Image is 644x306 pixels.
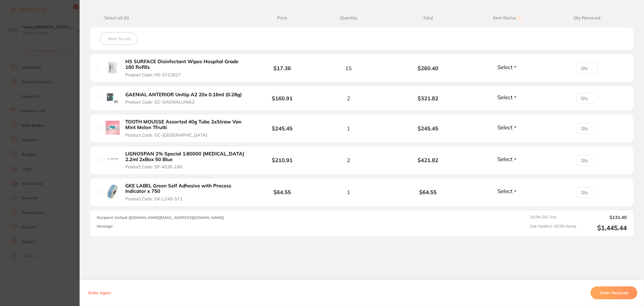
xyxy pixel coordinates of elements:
[106,153,120,167] img: LIGNOSPAN 2% Special 1:80000 adrenalin 2.2ml 2xBox 50 Blue
[497,64,513,70] span: Select
[86,290,112,295] button: Order Again
[106,184,120,198] img: GKE LABEL Green Self Adhesive with Process Indicator x 750
[272,125,293,132] b: $245.45
[124,119,248,138] button: TOOTH MOUSSE Assorted 40g Tube 2xStraw Van Mint Melon Tfrutti Product Code: GC-[GEOGRAPHIC_DATA]
[125,59,246,70] b: HS SURFACE Disinfectant Wipes Hospital Grade 180 Refills
[388,157,468,163] b: $421.82
[347,189,350,195] span: 1
[125,196,183,201] span: Product Code: GK-L240-571
[576,63,598,73] input: Qty
[125,119,246,130] b: TOOTH MOUSSE Assorted 40g Tube 2xStraw Van Mint Melon Tfrutti
[468,15,547,20] span: Item Status
[125,183,246,194] b: GKE LABEL Green Self Adhesive with Process Indicator x 750
[125,151,246,162] b: LIGNOSPAN 2% Special 1:80000 [MEDICAL_DATA] 2.2ml 2xBox 50 Blue
[576,123,598,134] input: Qty
[497,124,513,131] span: Select
[347,95,350,101] span: 2
[388,189,468,195] b: $64.55
[102,15,129,20] span: Select all ( 0 )
[388,15,468,20] span: Total
[388,65,468,71] b: $260.40
[106,91,120,105] img: GAENIAL ANTERIOR Unitip A2 20x 0.16ml (0.28g)
[125,164,182,169] span: Product Code: SP-4036-100
[124,183,248,202] button: GKE LABEL Green Self Adhesive with Process Indicator x 750 Product Code: GK-L240-571
[581,224,627,232] output: $1,445.44
[388,95,468,101] b: $321.82
[124,92,247,105] button: GAENIAL ANTERIOR Unitip A2 20x 0.16ml (0.28g) Product Code: GC-GAENIALUNIA2
[547,15,627,20] span: Qty Received
[496,124,519,131] button: Select
[309,15,388,20] span: Quantity
[106,61,120,74] img: HS SURFACE Disinfectant Wipes Hospital Grade 180 Refills
[347,157,350,163] span: 2
[496,188,519,194] button: Select
[576,187,598,198] input: Qty
[496,64,519,70] button: Select
[124,59,248,77] button: HS SURFACE Disinfectant Wipes Hospital Grade 180 Refills Product Code: HS-5722627
[97,215,224,220] span: Recipient: Default ( [DOMAIN_NAME][EMAIL_ADDRESS][DOMAIN_NAME] )
[576,155,598,166] input: Qty
[530,224,576,232] span: Sub Total Incl. GST ( 5 Items)
[497,94,513,101] span: Select
[256,15,309,20] span: Price
[125,72,181,77] span: Product Code: HS-5722627
[345,65,352,71] span: 15
[100,33,138,45] button: Save To List
[106,121,120,135] img: TOOTH MOUSSE Assorted 40g Tube 2xStraw Van Mint Melon Tfrutti
[347,125,350,131] span: 1
[581,215,627,220] output: $131.40
[273,65,291,72] b: $17.36
[576,93,598,104] input: Qty
[496,94,519,101] button: Select
[124,151,248,170] button: LIGNOSPAN 2% Special 1:80000 [MEDICAL_DATA] 2.2ml 2xBox 50 Blue Product Code: SP-4036-100
[388,125,468,131] b: $245.45
[590,286,637,299] button: Order Received
[530,215,576,220] span: 10.0 % GST Incl.
[496,156,519,162] button: Select
[125,99,195,104] span: Product Code: GC-GAENIALUNIA2
[125,92,242,98] b: GAENIAL ANTERIOR Unitip A2 20x 0.16ml (0.28g)
[273,189,291,195] b: $64.55
[272,95,293,102] b: $160.91
[97,224,113,229] label: Message:
[497,156,513,162] span: Select
[125,133,207,137] span: Product Code: GC-[GEOGRAPHIC_DATA]
[497,188,513,194] span: Select
[272,157,293,163] b: $210.91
